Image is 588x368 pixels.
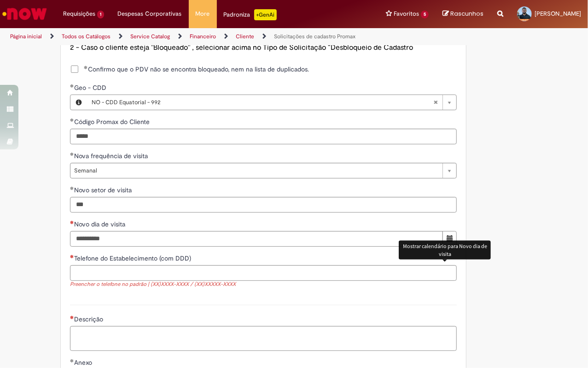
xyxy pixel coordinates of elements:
[84,65,309,74] span: Confirmo que o PDV não se encontra bloqueado, nem na lista de duplicados.
[429,95,442,110] abbr: Limpar campo Geo - CDD
[118,9,182,18] span: Despesas Corporativas
[399,241,491,259] div: Mostrar calendário para Novo dia de visita
[70,231,443,247] input: Novo dia de visita
[254,9,277,20] p: +GenAi
[190,33,216,40] a: Financeiro
[70,95,87,110] button: Geo - CDD, Visualizar este registro NO - CDD Equatorial - 992
[74,152,150,160] span: Nova frequência de visita
[394,9,419,18] span: Favoritos
[97,11,104,18] span: 1
[74,163,438,178] span: Semanal
[74,358,94,367] span: Anexo
[70,129,457,144] input: Código Promax do Cliente
[74,315,105,323] span: Descrição
[70,118,74,122] span: Obrigatório Preenchido
[442,10,483,18] a: Rascunhos
[70,281,457,289] div: Preencher o telefone no padrão | (XX)XXXX-XXXX / (XX)XXXXX-XXXX
[74,83,108,92] span: Geo - CDD
[274,33,355,40] a: Solicitações de cadastro Promax
[74,118,151,126] span: Código Promax do Cliente
[70,265,457,281] input: Telefone do Estabelecimento (com DDD)
[87,95,456,110] a: NO - CDD Equatorial - 992Limpar campo Geo - CDD
[196,9,210,18] span: More
[74,254,193,262] span: Telefone do Estabelecimento (com DDD)
[62,33,111,40] a: Todos os Catálogos
[74,186,134,194] span: Novo setor de visita
[70,255,74,258] span: Necessários
[63,9,95,18] span: Requisições
[92,95,433,110] span: NO - CDD Equatorial - 992
[70,220,74,224] span: Necessários
[70,84,74,88] span: Obrigatório Preenchido
[450,9,483,18] span: Rascunhos
[130,33,170,40] a: Service Catalog
[70,43,413,52] span: 2 - Caso o cliente esteja "Bloqueado" , selecionar acima no Tipo de Solicitação “Desbloqueio de C...
[70,326,457,351] textarea: Descrição
[1,5,48,23] img: ServiceNow
[70,152,74,156] span: Obrigatório Preenchido
[70,197,457,213] input: Novo setor de visita
[10,33,42,40] a: Página inicial
[224,9,277,20] div: Padroniza
[442,231,457,247] button: Mostrar calendário para Novo dia de visita
[70,186,74,190] span: Obrigatório Preenchido
[7,28,385,45] ul: Trilhas de página
[84,65,88,69] span: Obrigatório Preenchido
[535,10,581,18] span: [PERSON_NAME]
[70,359,74,362] span: Obrigatório Preenchido
[70,315,74,319] span: Necessários
[421,11,429,18] span: 5
[74,220,127,228] span: Novo dia de visita
[236,33,254,40] a: Cliente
